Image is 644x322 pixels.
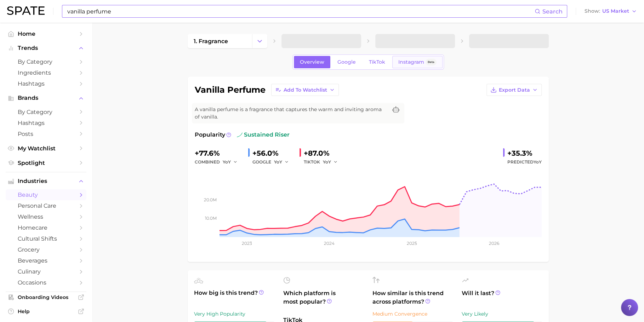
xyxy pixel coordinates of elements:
a: 1. fragrance [188,34,252,48]
div: +35.3% [507,148,542,159]
a: by Category [6,56,86,67]
span: Hashtags [18,120,74,126]
a: cultural shifts [6,233,86,244]
button: Export Data [486,84,542,96]
span: Hashtags [18,80,74,87]
tspan: 2025 [406,241,417,246]
span: Trends [18,45,74,51]
img: SPATE [7,6,45,15]
span: My Watchlist [18,145,74,152]
span: Popularity [195,131,225,139]
a: Google [331,56,362,68]
a: homecare [6,222,86,233]
a: Ingredients [6,67,86,78]
span: Posts [18,131,74,137]
span: Google [337,59,356,65]
span: wellness [18,213,74,220]
button: YoY [274,158,289,166]
button: Trends [6,43,86,53]
span: by Category [18,109,74,115]
a: My Watchlist [6,143,86,154]
span: beauty [18,191,74,198]
span: A vanilla perfume is a fragrance that captures the warm and inviting aroma of vanilla. [195,106,387,121]
button: YoY [223,158,238,166]
span: YoY [274,159,282,165]
h1: vanilla perfume [195,86,266,94]
span: sustained riser [237,131,290,139]
a: Onboarding Videos [6,292,86,303]
div: +87.0% [304,148,343,159]
button: Add to Watchlist [271,84,339,96]
span: YoY [223,159,231,165]
a: culinary [6,266,86,277]
button: ShowUS Market [583,7,639,16]
span: Predicted [507,158,542,166]
a: Overview [294,56,330,68]
span: How big is this trend? [194,289,275,306]
span: Brands [18,95,74,101]
span: Which platform is most popular? [283,289,364,312]
span: Overview [300,59,324,65]
a: personal care [6,200,86,211]
img: sustained riser [237,132,243,138]
span: by Category [18,58,74,65]
span: YoY [323,159,331,165]
span: YoY [534,159,542,165]
a: Spotlight [6,157,86,168]
button: Brands [6,93,86,103]
span: Help [18,308,74,315]
tspan: 2026 [489,241,499,246]
span: beverages [18,257,74,264]
span: Add to Watchlist [284,87,327,93]
a: InstagramBeta [392,56,443,68]
span: Export Data [499,87,530,93]
div: +56.0% [252,148,294,159]
span: culinary [18,268,74,275]
a: beauty [6,189,86,200]
div: combined [195,158,243,166]
div: Very Likely [462,310,542,318]
div: TIKTOK [304,158,343,166]
span: Onboarding Videos [18,294,74,300]
span: Home [18,30,74,37]
span: Will it last? [462,289,542,306]
a: wellness [6,211,86,222]
span: 1. fragrance [194,38,228,45]
a: grocery [6,244,86,255]
span: Instagram [398,59,424,65]
span: US Market [602,9,629,13]
a: beverages [6,255,86,266]
tspan: 2023 [242,241,252,246]
tspan: 2024 [324,241,334,246]
span: Ingredients [18,69,74,76]
a: Help [6,306,86,317]
div: GOOGLE [252,158,294,166]
button: YoY [323,158,338,166]
span: occasions [18,279,74,286]
span: Spotlight [18,160,74,166]
span: TikTok [369,59,385,65]
span: personal care [18,202,74,209]
a: occasions [6,277,86,288]
a: Home [6,28,86,39]
span: Search [542,8,563,15]
div: Very High Popularity [194,310,275,318]
a: by Category [6,107,86,117]
a: Hashtags [6,117,86,128]
span: homecare [18,224,74,231]
button: Change Category [252,34,267,48]
span: How similar is this trend across platforms? [372,289,453,306]
span: Beta [428,59,434,65]
input: Search here for a brand, industry, or ingredient [67,5,535,17]
a: TikTok [363,56,391,68]
span: grocery [18,246,74,253]
a: Hashtags [6,78,86,89]
div: Medium Convergence [372,310,453,318]
span: cultural shifts [18,235,74,242]
button: Industries [6,176,86,186]
span: Show [585,9,600,13]
div: +77.6% [195,148,243,159]
a: Posts [6,128,86,139]
span: Industries [18,178,74,184]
